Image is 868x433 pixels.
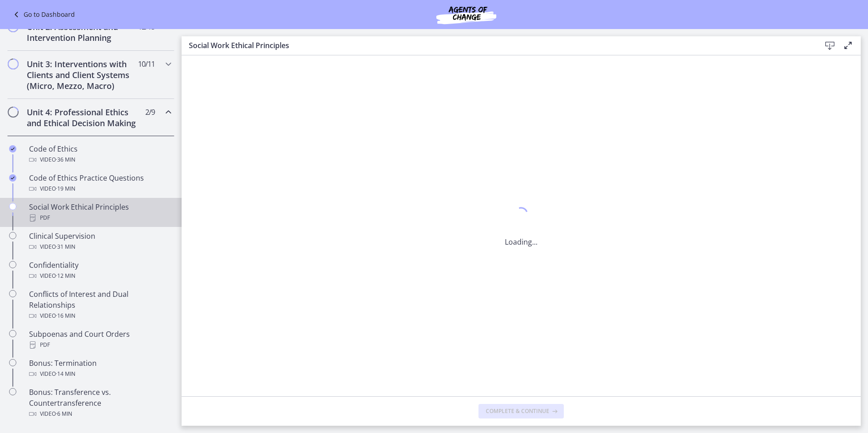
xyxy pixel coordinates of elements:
[9,145,16,153] i: Completed
[29,241,171,252] div: Video
[145,107,155,118] span: 2 / 9
[29,358,171,379] div: Bonus: Termination
[11,9,75,20] a: Go to Dashboard
[29,310,171,321] div: Video
[56,271,75,281] span: · 12 min
[486,408,549,415] span: Complete & continue
[505,236,538,247] p: Loading...
[29,143,171,165] div: Code of Ethics
[29,408,171,419] div: Video
[27,59,138,91] h2: Unit 3: Interventions with Clients and Client Systems (Micro, Mezzo, Macro)
[29,231,171,252] div: Clinical Supervision
[29,212,171,223] div: PDF
[29,369,171,379] div: Video
[29,340,171,350] div: PDF
[29,271,171,281] div: Video
[56,183,75,194] span: · 19 min
[29,289,171,321] div: Conflicts of Interest and Dual Relationships
[29,329,171,350] div: Subpoenas and Court Orders
[29,172,171,194] div: Code of Ethics Practice Questions
[56,310,75,321] span: · 16 min
[412,4,521,25] img: Agents of Change Social Work Test Prep
[27,21,138,43] h2: Unit 2: Assessment and Intervention Planning
[189,40,806,51] h3: Social Work Ethical Principles
[9,174,16,182] i: Completed
[505,205,538,226] div: 1
[29,202,171,223] div: Social Work Ethical Principles
[56,241,75,252] span: · 31 min
[56,369,75,379] span: · 14 min
[29,183,171,194] div: Video
[29,260,171,281] div: Confidentiality
[138,59,155,69] span: 10 / 11
[27,107,138,128] h2: Unit 4: Professional Ethics and Ethical Decision Making
[56,408,72,419] span: · 6 min
[29,154,171,165] div: Video
[56,154,75,165] span: · 36 min
[29,387,171,419] div: Bonus: Transference vs. Countertransference
[478,404,564,418] button: Complete & continue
